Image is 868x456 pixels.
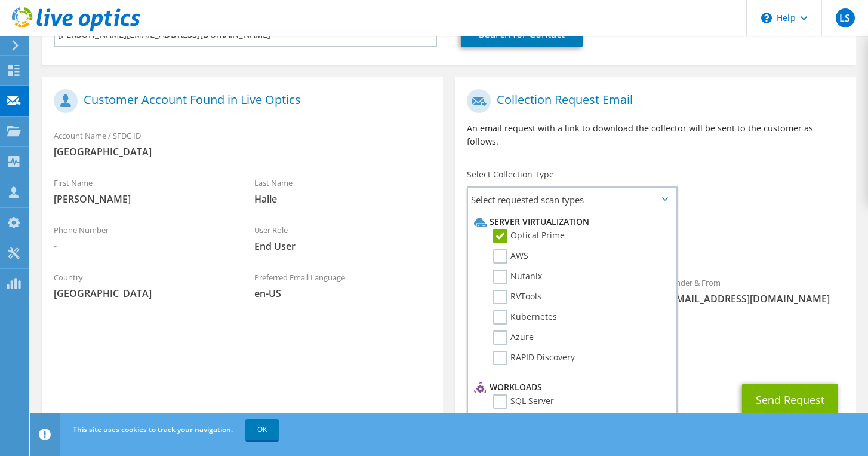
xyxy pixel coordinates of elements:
h1: Collection Request Email [467,89,838,113]
div: Sender & From [655,270,856,311]
a: OK [245,419,279,440]
label: Nutanix [493,270,542,284]
div: Account Name / SFDC ID [42,123,443,164]
div: To [455,270,655,325]
svg: \n [761,13,772,23]
label: RVTools [493,290,541,304]
label: AWS [493,249,528,264]
div: User Role [242,218,443,259]
span: - [54,240,230,253]
span: Select requested scan types [468,188,676,212]
span: [GEOGRAPHIC_DATA] [54,287,230,300]
span: Halle [254,192,431,206]
span: [EMAIL_ADDRESS][DOMAIN_NAME] [667,292,844,305]
li: Server Virtualization [471,215,670,229]
label: SQL Server [493,394,554,409]
div: Phone Number [42,218,242,259]
label: Optical Prime [493,229,565,243]
h1: Customer Account Found in Live Optics [54,89,425,113]
span: End User [254,240,431,253]
div: Requested Collections [455,216,856,264]
div: First Name [42,170,242,212]
span: [PERSON_NAME] [54,192,230,206]
span: en-US [254,287,431,300]
button: Send Request [742,384,838,416]
span: [GEOGRAPHIC_DATA] [54,145,431,158]
div: Country [42,265,242,306]
label: Azure [493,330,534,345]
div: Preferred Email Language [242,265,443,306]
p: An email request with a link to download the collector will be sent to the customer as follows. [467,122,844,148]
span: This site uses cookies to track your navigation. [73,424,233,434]
div: CC & Reply To [455,330,856,372]
label: Select Collection Type [467,169,554,180]
label: RAPID Discovery [493,351,575,365]
span: LS [836,8,855,27]
label: Kubernetes [493,310,557,325]
li: Workloads [471,380,670,394]
div: Last Name [242,170,443,212]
